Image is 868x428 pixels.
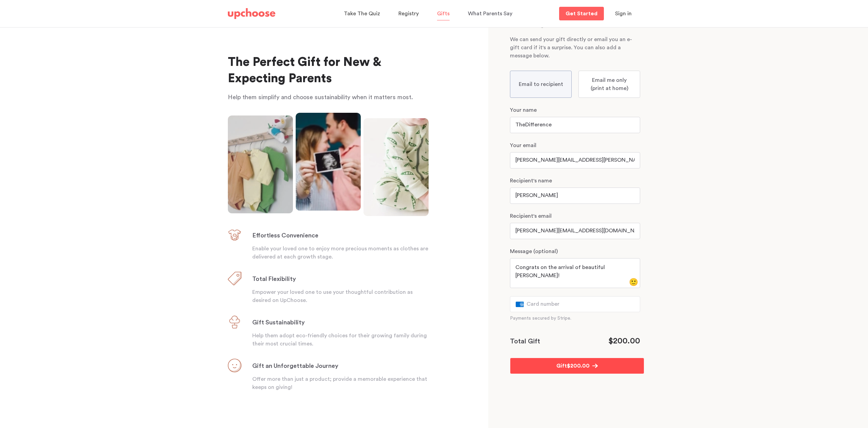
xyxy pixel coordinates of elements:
[228,54,429,87] h1: The Perfect Gift for New & Expecting Parents
[510,212,640,220] p: Recipient's email
[363,118,429,216] img: baby wearing adorable romper from UpChoose
[398,7,421,20] a: Registry
[228,7,275,21] a: UpChoose
[468,11,512,16] span: What Parents Say
[228,359,241,372] img: Gift an Unforgettable Journey
[608,336,640,347] div: $ 200.00
[527,301,595,307] iframe: Secure card number input frame
[252,332,429,348] p: Help them adopt eco-friendly choices for their growing family during their most crucial times.
[566,11,597,16] p: Get Started
[510,358,644,374] button: Gift$200.00
[252,319,305,327] h3: Gift Sustainability
[567,362,590,370] span: $ 200.00
[510,35,640,60] p: We can send your gift directly or email you an e-gift card if it's a surprise. You can also add a...
[519,80,563,88] p: Email to recipient
[252,245,429,261] p: Enable your loved one to enjoy more precious moments as clothes are delivered at each growth stage.
[252,362,338,370] h3: Gift an Unforgettable Journey
[228,228,241,242] img: Effortless Convenience
[228,315,241,329] img: The Gift of Sustainability
[510,106,640,114] p: Your name
[468,7,514,20] a: What Parents Say
[595,301,621,307] iframe: Secure expiration date input frame
[559,7,604,20] a: Get Started
[629,279,638,286] button: smile
[228,115,293,213] img: Colorful organic cotton baby bodysuits hanging on a rack
[228,272,241,285] img: Total Flexibility
[515,263,630,280] textarea: Congrats on the arrival of beautiful [PERSON_NAME]!
[228,94,413,100] span: Help them simplify and choose sustainability when it matters most.
[252,232,318,240] h3: Effortless Convenience
[437,7,452,20] a: Gifts
[252,288,429,304] p: Empower your loved one to use your thoughtful contribution as desired on UpChoose.
[556,362,567,370] p: Gift
[398,11,419,16] span: Registry
[437,11,450,16] span: Gifts
[607,7,640,20] button: Sign in
[344,11,380,16] span: Take The Quiz
[252,275,296,283] h3: Total Flexibility
[510,315,640,322] p: Payments secured by Stripe.
[510,141,640,149] p: Your email
[510,247,640,255] p: Message (optional)
[344,7,382,20] a: Take The Quiz
[296,113,361,211] img: Expecting parents showing a scan of their upcoming baby
[252,375,429,391] p: Offer more than just a product; provide a memorable experience that keeps on giving!
[510,177,640,185] p: Recipient's name
[615,11,632,16] span: Sign in
[510,336,540,347] p: Total Gift
[586,76,633,92] p: Email me only (print at home)
[228,8,275,19] img: UpChoose
[621,301,634,307] iframe: Secure CVC input frame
